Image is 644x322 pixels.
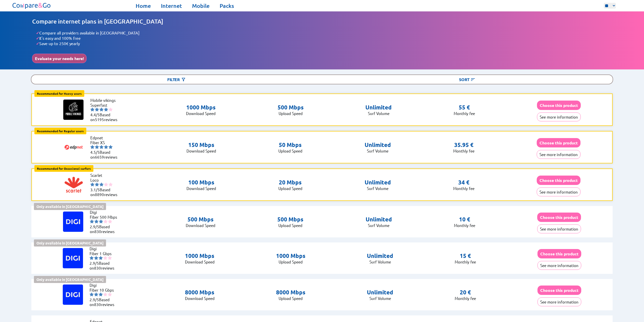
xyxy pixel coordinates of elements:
[276,259,305,264] p: Upload Speed
[31,75,322,84] div: Filter
[32,18,612,25] h1: Compare internet plans in [GEOGRAPHIC_DATA]
[90,297,99,302] span: 2.9/5
[367,259,393,264] p: Surf Volume
[278,111,304,116] p: Upload Speed
[109,107,113,111] img: starnr5
[365,148,391,153] p: Surf Volume
[90,103,121,107] li: Superfast
[537,150,580,159] button: See more information
[367,289,393,296] p: Unlimited
[186,141,216,148] p: 150 Mbps
[278,148,302,153] p: Upload Speed
[95,182,99,186] img: starnr2
[537,115,581,119] a: See more information
[186,216,215,223] p: 500 Mbps
[90,187,100,192] span: 3.1/5
[37,166,91,171] b: Recommended for Occasional surfers
[90,297,120,307] li: Based on reviews
[90,261,99,266] span: 2.9/5
[136,2,151,9] a: Home
[90,112,121,122] li: Based on reviews
[36,277,103,282] b: Only available in [GEOGRAPHIC_DATA]
[459,104,470,111] p: 55 €
[99,219,103,223] img: starnr3
[537,101,581,110] button: Choose this product
[186,148,216,153] p: Download Speed
[278,104,304,111] p: 500 Mbps
[537,297,581,306] button: See more information
[103,256,107,260] img: starnr4
[366,216,392,223] p: Unlimited
[90,150,121,159] li: Based on reviews
[94,229,101,234] span: 830
[63,285,83,305] img: Logo of Digi
[537,152,580,157] a: See more information
[322,75,612,84] div: Sort
[94,256,98,260] img: starnr2
[537,288,581,293] a: Choose this product
[94,219,98,223] img: starnr2
[220,2,234,9] a: Packs
[90,283,120,288] li: Digi
[108,219,112,223] img: starnr5
[90,215,120,219] li: Fiber 500 Mbps
[537,187,580,196] button: See more information
[537,261,581,270] button: See more information
[367,296,393,301] p: Surf Volume
[90,112,100,117] span: 4.4/5
[460,289,471,296] p: 20 €
[63,212,83,232] img: Logo of Digi
[276,252,305,259] p: 1000 Mbps
[90,140,121,145] li: Fiber XS
[90,288,120,292] li: Fiber 10 Gbps
[537,103,581,108] a: Choose this product
[90,173,121,178] li: Scarlet
[37,91,82,96] b: Recommended for Heavy users
[99,292,103,296] img: starnr3
[161,2,182,9] a: Internet
[90,182,94,186] img: starnr1
[181,77,186,82] img: Button open the filtering menu
[36,241,103,245] b: Only available in [GEOGRAPHIC_DATA]
[454,223,475,228] p: Monthly fee
[32,54,87,63] button: Evaluate your needs here!
[537,213,581,222] button: Choose this product
[453,148,474,153] p: Monthly fee
[90,150,100,155] span: 4.5/5
[94,302,101,307] span: 830
[455,259,476,264] p: Monthly fee
[99,182,103,186] img: starnr3
[95,145,99,149] img: starnr2
[455,296,476,301] p: Monthly fee
[36,30,39,35] span: ✓
[537,140,580,145] a: Choose this product
[90,292,94,296] img: starnr1
[537,224,581,233] button: See more information
[537,190,580,194] a: See more information
[537,286,581,295] button: Choose this product
[537,299,581,304] a: See more information
[365,141,391,148] p: Unlimited
[95,107,99,111] img: starnr2
[90,219,94,223] img: starnr1
[36,204,103,209] b: Only available in [GEOGRAPHIC_DATA]
[103,219,108,223] img: starnr4
[90,224,120,234] li: Based on reviews
[108,256,112,260] img: starnr5
[90,261,120,270] li: Based on reviews
[90,256,94,260] img: starnr1
[186,179,216,186] p: 100 Mbps
[36,30,612,35] li: Compare all providers available in [GEOGRAPHIC_DATA]
[454,111,475,116] p: Monthly fee
[459,216,470,223] p: 10 €
[185,259,215,264] p: Download Speed
[109,145,113,149] img: starnr5
[64,175,84,195] img: Logo of Scarlet
[365,104,392,111] p: Unlimited
[90,224,99,229] span: 2.9/5
[99,256,103,260] img: starnr3
[278,141,302,148] p: 50 Mbps
[278,179,302,186] p: 20 Mbps
[537,178,580,183] a: Choose this product
[366,223,392,228] p: Surf Volume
